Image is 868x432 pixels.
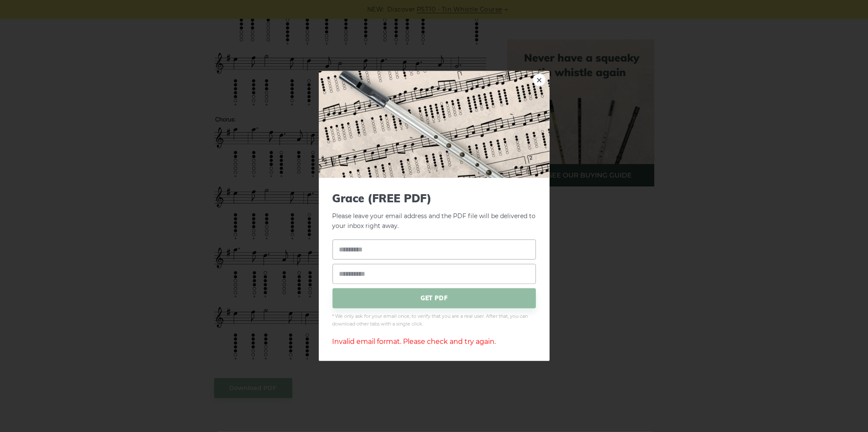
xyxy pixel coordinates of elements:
span: GET PDF [332,288,536,308]
a: × [533,74,546,86]
div: Invalid email format. Please check and try again. [332,336,536,347]
p: Please leave your email address and the PDF file will be delivered to your inbox right away. [332,192,536,231]
span: Grace (FREE PDF) [332,192,536,205]
img: Tin Whistle Tab Preview [319,71,550,178]
span: * We only ask for your email once, to verify that you are a real user. After that, you can downlo... [332,312,536,328]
